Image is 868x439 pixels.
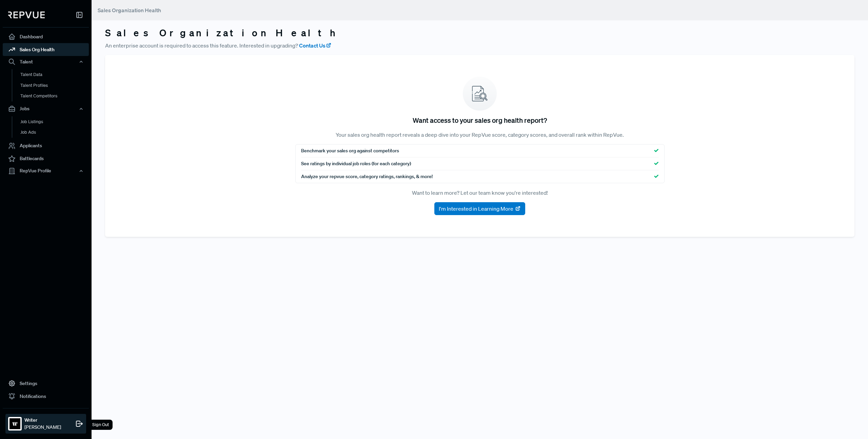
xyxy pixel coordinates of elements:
button: I'm Interested in Learning More [434,202,525,215]
h3: Sales Organization Health [105,27,854,39]
p: Want to learn more? Let our team know you're interested! [295,189,665,197]
strong: Writer [24,417,61,424]
a: Job Listings [12,116,98,127]
p: An enterprise account is required to access this feature. Interested in upgrading? [105,41,854,50]
a: Battlecards [3,152,89,165]
a: Notifications [3,390,89,403]
p: Your sales org health report reveals a deep dive into your RepVue score, category scores, and ove... [295,131,665,139]
h5: Want access to your sales org health report? [413,116,547,124]
button: Talent [3,56,89,68]
img: RepVue [8,12,45,18]
span: Benchmark your sales org against competitors [301,147,399,154]
span: Analyze your repvue score, category ratings, rankings, & more! [301,173,433,180]
img: Writer [9,418,20,429]
span: See ratings by individual job roles (for each category) [301,160,411,167]
div: Sign Out [88,420,113,430]
a: Dashboard [3,30,89,43]
a: Talent Competitors [12,91,98,101]
span: I'm Interested in Learning More [439,205,513,213]
a: Settings [3,377,89,390]
button: RepVue Profile [3,165,89,177]
button: Jobs [3,103,89,115]
span: Sales Organization Health [98,7,161,14]
a: Talent Data [12,69,98,80]
a: Contact Us [299,41,332,50]
a: WriterWriter[PERSON_NAME]Sign Out [3,408,89,434]
a: Sales Org Health [3,43,89,56]
a: Talent Profiles [12,80,98,91]
a: Applicants [3,139,89,152]
a: Job Ads [12,127,98,138]
span: [PERSON_NAME] [24,424,61,431]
